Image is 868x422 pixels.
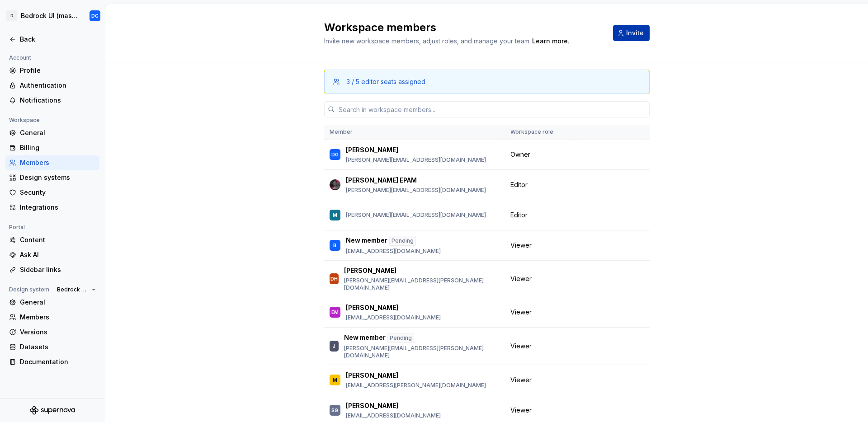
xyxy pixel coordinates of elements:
div: Pending [387,333,414,343]
div: M [333,211,337,220]
div: General [20,128,96,137]
th: Workspace role [505,125,574,140]
div: Bedrock UI (master) [21,11,79,20]
p: [EMAIL_ADDRESS][DOMAIN_NAME] [346,248,441,255]
a: Authentication [5,78,99,93]
a: Learn more [532,37,568,46]
div: Account [5,52,35,63]
p: [PERSON_NAME][EMAIL_ADDRESS][DOMAIN_NAME] [346,211,486,219]
span: Editor [510,180,528,189]
span: Viewer [510,342,532,351]
div: Back [20,35,96,44]
span: Viewer [510,406,532,415]
a: General [5,126,99,140]
a: Ask AI [5,248,99,262]
div: M [333,375,337,384]
span: Viewer [510,241,532,250]
div: Pending [389,236,416,246]
span: Owner [510,150,530,159]
div: B [333,241,336,250]
a: Notifications [5,93,99,108]
p: [PERSON_NAME] [346,371,398,380]
p: [EMAIL_ADDRESS][DOMAIN_NAME] [346,314,441,321]
p: New member [344,333,386,343]
div: DG [91,12,99,19]
a: Datasets [5,340,99,354]
svg: Supernova Logo [30,406,75,415]
span: Viewer [510,274,532,283]
div: Members [20,313,96,322]
a: Members [5,310,99,324]
p: [PERSON_NAME] [344,266,396,275]
div: Security [20,188,96,197]
a: Billing [5,141,99,155]
h2: Workspace members [324,20,602,35]
a: Members [5,155,99,170]
a: Sidebar links [5,263,99,277]
p: [PERSON_NAME] [346,401,398,410]
p: [PERSON_NAME][EMAIL_ADDRESS][PERSON_NAME][DOMAIN_NAME] [344,277,500,291]
p: [PERSON_NAME] EPAM [346,176,417,185]
div: J [333,342,335,351]
a: Security [5,185,99,200]
span: Invite new workspace members, adjust roles, and manage your team. [324,37,531,45]
div: D [6,10,17,21]
p: [PERSON_NAME] [346,303,398,312]
button: Invite [613,25,650,41]
div: Billing [20,143,96,152]
span: Editor [510,211,528,220]
a: Documentation [5,355,99,369]
a: Integrations [5,200,99,215]
p: [EMAIL_ADDRESS][PERSON_NAME][DOMAIN_NAME] [346,382,486,389]
div: Design systems [20,173,96,182]
div: Workspace [5,115,43,126]
span: Viewer [510,308,532,317]
div: Members [20,158,96,167]
div: SG [331,406,338,415]
div: Integrations [20,203,96,212]
div: EM [331,308,339,317]
img: Bence Daroczi EPAM [330,179,340,190]
p: [PERSON_NAME][EMAIL_ADDRESS][DOMAIN_NAME] [346,187,486,194]
div: Sidebar links [20,265,96,274]
div: Notifications [20,96,96,105]
div: Content [20,235,96,244]
span: Bedrock UI (master) [57,286,88,293]
div: General [20,298,96,307]
div: Portal [5,222,28,233]
div: Versions [20,328,96,337]
span: Viewer [510,375,532,384]
p: New member [346,236,387,246]
a: Profile [5,63,99,78]
p: [PERSON_NAME][EMAIL_ADDRESS][DOMAIN_NAME] [346,156,486,164]
p: [PERSON_NAME] [346,145,398,155]
a: Versions [5,325,99,339]
a: General [5,295,99,309]
th: Member [324,125,505,140]
div: Datasets [20,342,96,352]
div: Authentication [20,81,96,90]
a: Design systems [5,170,99,185]
p: [EMAIL_ADDRESS][DOMAIN_NAME] [346,412,441,419]
div: Design system [5,284,53,295]
span: . [531,38,569,45]
span: Invite [626,28,644,38]
div: 3 / 5 editor seats assigned [346,77,425,86]
a: Back [5,32,99,47]
a: Content [5,233,99,247]
div: DH [330,274,338,283]
button: DBedrock UI (master)DG [2,6,103,26]
p: [PERSON_NAME][EMAIL_ADDRESS][PERSON_NAME][DOMAIN_NAME] [344,345,500,359]
div: Profile [20,66,96,75]
div: Documentation [20,357,96,366]
input: Search in workspace members... [335,101,650,117]
div: Ask AI [20,250,96,259]
div: DG [331,150,339,159]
